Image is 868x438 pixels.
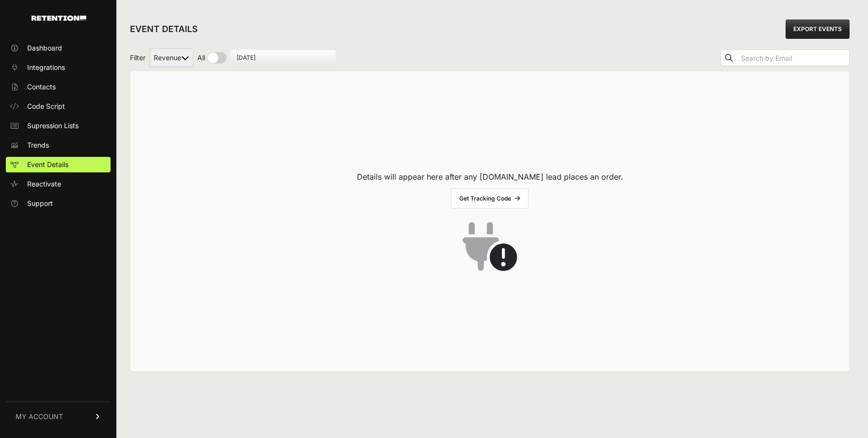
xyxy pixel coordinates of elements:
a: Supression Lists [6,118,111,134]
p: Details will appear here after any [DOMAIN_NAME] lead places an order. [357,171,623,183]
span: Contacts [27,82,56,92]
a: Trends [6,137,111,153]
a: EXPORT EVENTS [786,19,850,39]
span: Reactivate [27,179,61,189]
span: Support [27,199,53,208]
span: Dashboard [27,43,62,53]
span: Integrations [27,63,65,72]
a: Code Script [6,99,111,114]
input: Search by Email [739,51,849,65]
span: Code Script [27,101,65,111]
span: Event Details [27,160,68,169]
span: MY ACCOUNT [16,412,63,421]
span: Supression Lists [27,121,79,131]
a: MY ACCOUNT [6,402,111,431]
a: Get Tracking Code [451,188,529,209]
a: Support [6,196,111,211]
a: Contacts [6,79,111,95]
h2: EVENT DETAILS [130,22,198,36]
span: Trends [27,140,49,150]
a: Reactivate [6,176,111,192]
img: Retention.com [32,16,86,21]
a: Integrations [6,60,111,75]
span: Filter [130,53,145,63]
select: Filter [149,49,193,67]
a: Event Details [6,157,111,172]
a: Dashboard [6,40,111,56]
